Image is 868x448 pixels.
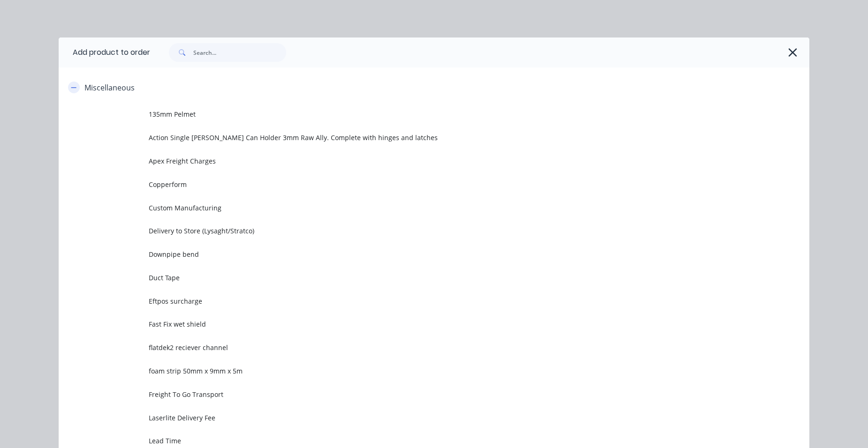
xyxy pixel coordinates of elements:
[149,413,677,423] span: Laserlite Delivery Fee
[149,436,677,446] span: Lead Time
[193,43,286,62] input: Search...
[149,203,677,213] span: Custom Manufacturing
[149,133,677,142] span: Action Single [PERSON_NAME] Can Holder 3mm Raw Ally. Complete with hinges and latches
[149,226,677,236] span: Delivery to Store (Lysaght/Stratco)
[149,273,677,283] span: Duct Tape
[149,389,677,399] span: Freight To Go Transport
[149,343,677,352] span: flatdek2 reciever channel
[149,109,677,119] span: 135mm Pelmet
[149,179,677,189] span: Copperform
[149,296,677,306] span: Eftpos surcharge
[84,82,135,93] div: Miscellaneous
[149,319,677,329] span: Fast Fix wet shield
[149,366,677,376] span: foam strip 50mm x 9mm x 5m
[149,249,677,259] span: Downpipe bend
[59,37,150,67] div: Add product to order
[149,156,677,166] span: Apex Freight Charges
